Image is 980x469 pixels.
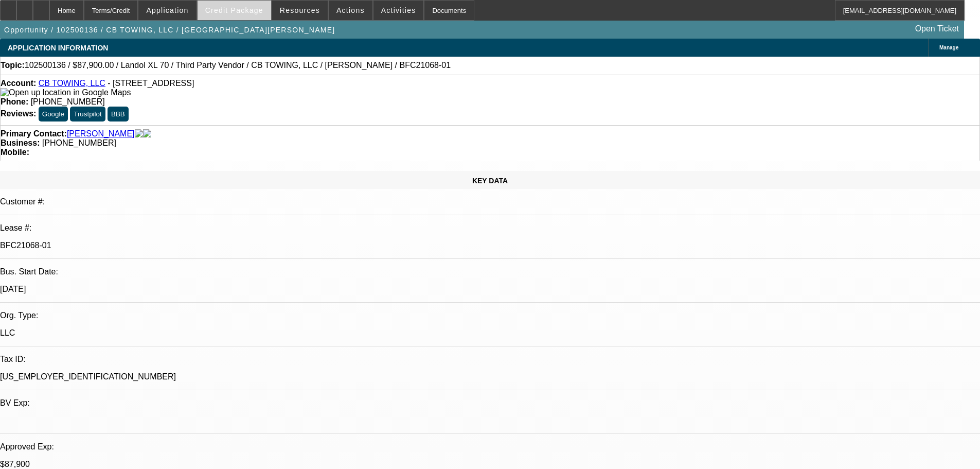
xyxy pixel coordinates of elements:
span: APPLICATION INFORMATION [8,44,108,52]
button: Actions [329,1,372,20]
button: Resources [272,1,328,20]
button: BBB [108,107,129,121]
span: 102500136 / $87,900.00 / Landol XL 70 / Third Party Vendor / CB TOWING, LLC / [PERSON_NAME] / BFC... [25,61,451,70]
a: CB TOWING, LLC [39,79,105,88]
span: - [STREET_ADDRESS] [108,79,194,88]
strong: Account: [1,79,36,88]
button: Google [39,107,68,121]
strong: Topic: [1,61,25,70]
span: Manage [939,45,958,50]
button: Application [138,1,196,20]
img: Open up location in Google Maps [1,88,131,97]
strong: Primary Contact: [1,129,67,138]
span: Opportunity / 102500136 / CB TOWING, LLC / [GEOGRAPHIC_DATA][PERSON_NAME] [4,26,335,34]
button: Trustpilot [70,107,105,121]
span: [PHONE_NUMBER] [31,97,105,106]
a: [PERSON_NAME] [67,129,135,138]
span: KEY DATA [472,177,508,185]
span: Activities [381,6,416,14]
a: View Google Maps [1,88,131,97]
span: Credit Package [205,6,263,14]
strong: Reviews: [1,109,36,118]
button: Activities [373,1,424,20]
img: facebook-icon.png [135,129,143,138]
button: Credit Package [198,1,271,20]
img: linkedin-icon.png [143,129,151,138]
strong: Phone: [1,97,28,106]
span: Application [146,6,188,14]
strong: Business: [1,138,40,147]
span: Resources [280,6,320,14]
span: Actions [336,6,365,14]
a: Open Ticket [911,20,963,38]
strong: Mobile: [1,148,29,157]
span: [PHONE_NUMBER] [42,138,116,147]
